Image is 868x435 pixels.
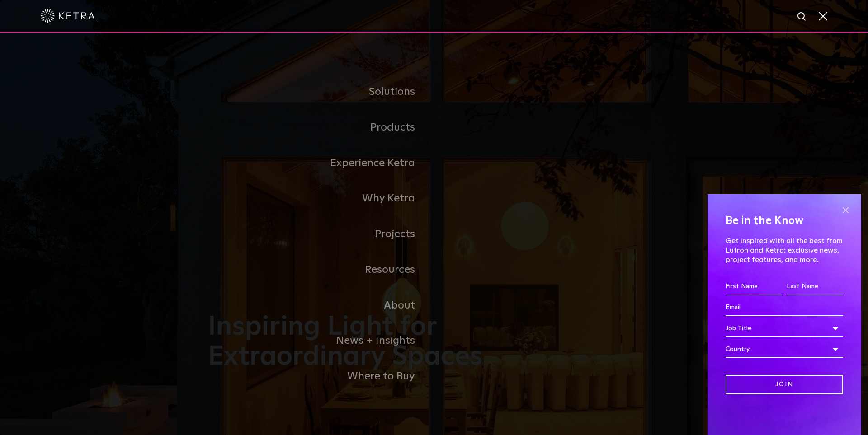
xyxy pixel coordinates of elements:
[208,74,660,394] div: Navigation Menu
[208,145,434,181] a: Experience Ketra
[726,236,843,264] p: Get inspired with all the best from Lutron and Ketra: exclusive news, project features, and more.
[208,110,434,145] a: Products
[208,359,434,394] a: Where to Buy
[208,252,434,288] a: Resources
[41,9,95,23] img: ketra-logo-2019-white
[787,278,843,295] input: Last Name
[726,212,843,229] h4: Be in the Know
[208,323,434,359] a: News + Insights
[726,299,843,316] input: Email
[208,288,434,323] a: About
[726,320,843,337] div: Job Title
[797,11,808,23] img: search icon
[726,341,843,358] div: Country
[208,74,434,110] a: Solutions
[208,216,434,252] a: Projects
[726,278,782,295] input: First Name
[726,375,843,394] input: Join
[208,181,434,216] a: Why Ketra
